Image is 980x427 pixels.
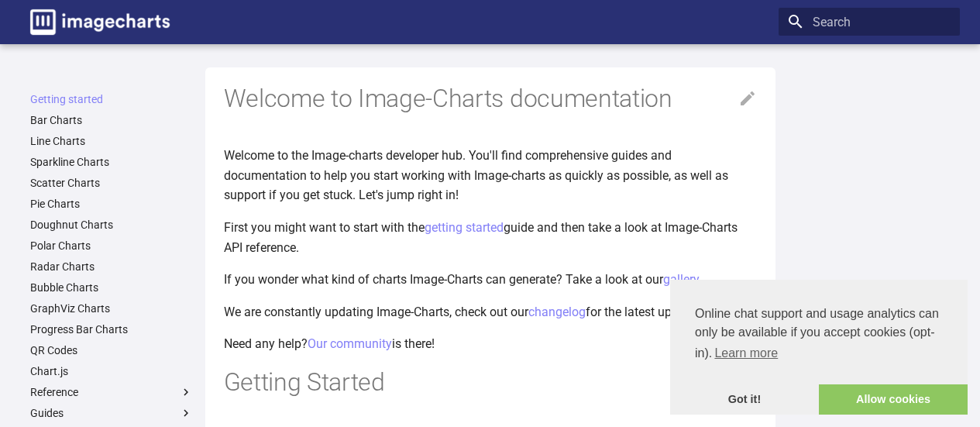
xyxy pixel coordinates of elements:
a: QR Codes [30,343,193,357]
a: Getting started [30,92,193,106]
label: Guides [30,406,193,420]
a: Doughnut Charts [30,218,193,232]
a: changelog [528,305,586,319]
a: Bubble Charts [30,281,193,294]
img: logo [30,9,170,35]
p: We are constantly updating Image-Charts, check out our for the latest updates. [224,302,757,322]
div: cookieconsent [670,280,968,415]
a: Sparkline Charts [30,155,193,169]
a: getting started [425,220,504,235]
p: Welcome to the Image-charts developer hub. You'll find comprehensive guides and documentation to ... [224,146,757,205]
a: Polar Charts [30,239,193,253]
h1: Welcome to Image-Charts documentation [224,83,757,115]
a: GraphViz Charts [30,301,193,315]
a: gallery [663,272,699,287]
p: First you might want to start with the guide and then take a look at Image-Charts API reference. [224,218,757,257]
p: Need any help? is there! [224,334,757,354]
a: Pie Charts [30,197,193,211]
p: If you wonder what kind of charts Image-Charts can generate? Take a look at our . [224,270,757,290]
a: allow cookies [819,384,968,415]
a: Scatter Charts [30,176,193,190]
input: Search [779,8,960,36]
span: Online chat support and usage analytics can only be available if you accept cookies (opt-in). [695,305,943,365]
a: Progress Bar Charts [30,322,193,336]
a: Line Charts [30,134,193,148]
a: Chart.js [30,364,193,378]
label: Reference [30,385,193,399]
a: Radar Charts [30,260,193,274]
a: Our community [308,336,392,351]
a: dismiss cookie message [670,384,819,415]
h1: Getting Started [224,367,757,399]
a: Image-Charts documentation [24,3,176,41]
a: learn more about cookies [712,342,780,365]
a: Bar Charts [30,113,193,127]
